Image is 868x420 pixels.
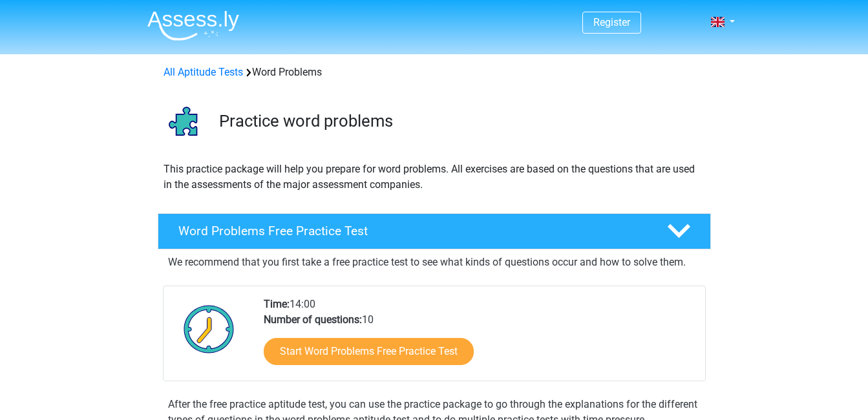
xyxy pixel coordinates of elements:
[176,297,242,361] img: Clock
[164,162,705,193] p: This practice package will help you prepare for word problems. All exercises are based on the que...
[219,111,701,131] h3: Practice word problems
[158,96,213,151] img: word problems
[254,297,704,381] div: 14:00 10
[178,224,646,238] h4: Word Problems Free Practice Test
[264,298,290,310] b: Time:
[168,255,701,270] p: We recommend that you first take a free practice test to see what kinds of questions occur and ho...
[264,338,474,365] a: Start Word Problems Free Practice Test
[153,213,716,249] a: Word Problems Free Practice Test
[164,66,243,78] a: All Aptitude Tests
[147,10,239,41] img: Assessly
[158,65,710,80] div: Word Problems
[593,16,630,28] a: Register
[264,313,362,326] b: Number of questions:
